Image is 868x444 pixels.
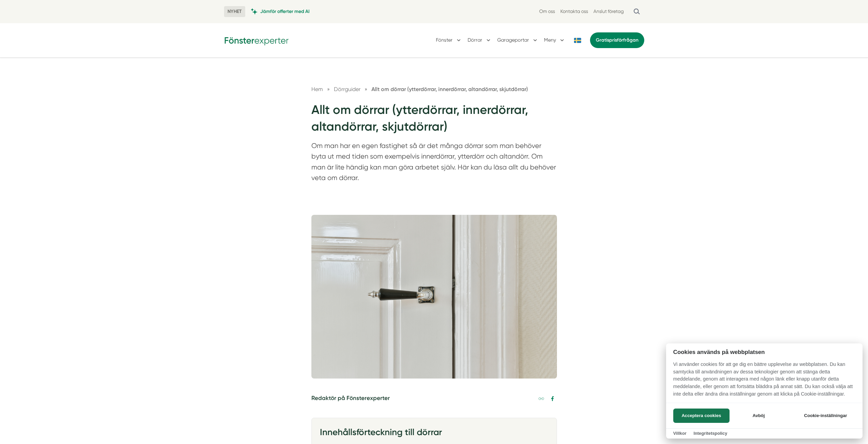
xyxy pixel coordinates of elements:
a: Integritetspolicy [693,431,727,436]
button: Avböj [732,409,786,423]
h2: Cookies används på webbplatsen [666,349,863,355]
button: Cookie-inställningar [796,409,855,423]
button: Acceptera cookies [673,409,730,423]
p: Vi använder cookies för att ge dig en bättre upplevelse av webbplatsen. Du kan samtycka till anvä... [666,361,863,402]
a: Villkor [673,431,687,436]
